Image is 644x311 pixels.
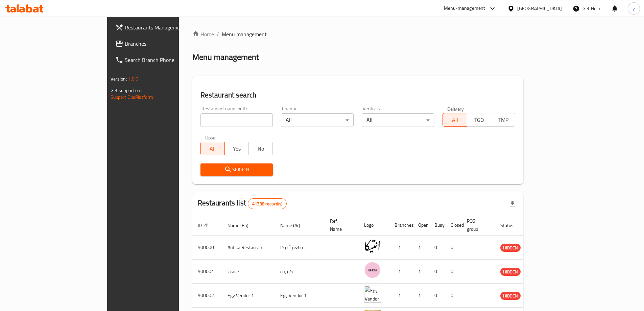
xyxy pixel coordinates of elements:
a: Branches [110,36,215,52]
td: 1 [413,236,429,260]
span: Menu management [222,30,267,38]
span: Name (Ar) [280,221,309,229]
span: Name (En) [228,221,257,229]
label: Delivery [447,106,464,111]
button: All [443,113,467,127]
td: Crave [222,260,275,284]
span: Version: [111,74,127,83]
div: Total records count [248,198,287,209]
button: TMP [491,113,515,127]
span: All [204,144,222,154]
td: كرييف [275,260,325,284]
td: Antika Restaurant [222,236,275,260]
button: Search [200,163,273,176]
th: Branches [389,215,413,236]
img: Egy Vendor 1 [364,286,381,303]
img: Crave [364,262,381,279]
button: Yes [224,142,249,155]
div: [GEOGRAPHIC_DATA] [517,5,562,12]
td: Egy Vendor 1 [275,284,325,308]
th: Closed [445,215,461,236]
span: No [252,144,270,154]
td: 0 [445,260,461,284]
th: Busy [429,215,445,236]
td: 0 [429,284,445,308]
div: Menu-management [444,4,485,13]
th: Open [413,215,429,236]
span: ID [198,221,211,229]
td: 0 [429,236,445,260]
td: 1 [389,260,413,284]
td: 0 [429,260,445,284]
span: Get support on: [111,86,142,95]
li: / [217,30,219,38]
div: Export file [504,196,521,212]
span: Status [500,221,522,229]
span: HIDDEN [500,292,521,300]
td: مطعم أنتيكا [275,236,325,260]
a: Search Branch Phone [110,52,215,68]
span: TGO [470,115,488,125]
span: HIDDEN [500,244,521,252]
button: All [200,142,225,155]
th: Logo [359,215,389,236]
h2: Menu management [192,52,259,63]
div: All [362,113,434,127]
span: All [446,115,464,125]
td: 1 [389,236,413,260]
label: Upsell [205,135,218,140]
span: 1.0.0 [128,74,139,83]
nav: breadcrumb [192,30,524,38]
img: Antika Restaurant [364,238,381,254]
span: Search [206,165,268,174]
span: Restaurants Management [125,23,209,31]
span: Search Branch Phone [125,56,209,64]
span: TMP [494,115,512,125]
td: Egy Vendor 1 [222,284,275,308]
a: Support.OpsPlatform [111,93,153,102]
input: Search for restaurant name or ID.. [200,113,273,127]
span: Yes [228,144,246,154]
span: y [633,5,635,12]
span: Branches [125,40,209,48]
h2: Restaurant search [200,90,516,100]
button: No [248,142,273,155]
div: All [281,113,354,127]
span: Ref. Name [330,217,351,233]
button: TGO [467,113,491,127]
td: 1 [413,260,429,284]
td: 1 [389,284,413,308]
td: 1 [413,284,429,308]
a: Restaurants Management [110,19,215,36]
span: 41398 record(s) [248,201,286,207]
span: HIDDEN [500,268,521,276]
h2: Restaurants list [198,198,287,209]
td: 0 [445,284,461,308]
td: 0 [445,236,461,260]
span: POS group [467,217,487,233]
